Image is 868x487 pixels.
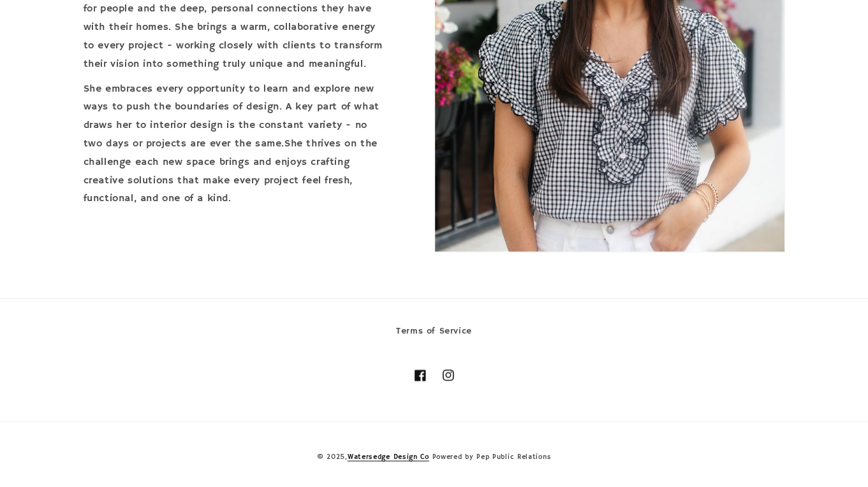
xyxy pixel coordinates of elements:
a: Terms of Service [396,323,472,342]
small: © 2025, [317,453,429,462]
p: She embraces every opportunity to learn and explore new ways to push the boundaries of design. A ... [84,80,390,209]
a: Watersedge Design Co [348,453,429,462]
a: Powered by Pep Public Relations [432,453,551,462]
